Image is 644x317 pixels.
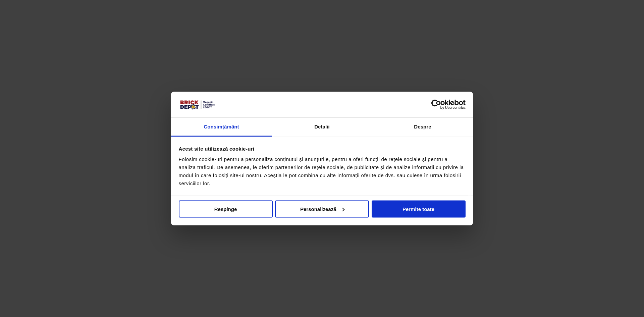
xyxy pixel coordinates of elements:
[179,155,466,188] div: Folosim cookie-uri pentru a personaliza conținutul și anunțurile, pentru a oferi funcții de rețel...
[275,200,369,217] button: Personalizează
[179,200,273,217] button: Respinge
[372,200,466,217] button: Permite toate
[171,118,272,137] a: Consimțământ
[179,145,466,153] div: Acest site utilizează cookie-uri
[372,118,473,137] a: Despre
[179,99,216,110] img: siglă
[272,118,372,137] a: Detalii
[407,99,466,109] a: Usercentrics Cookiebot - opens in a new window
